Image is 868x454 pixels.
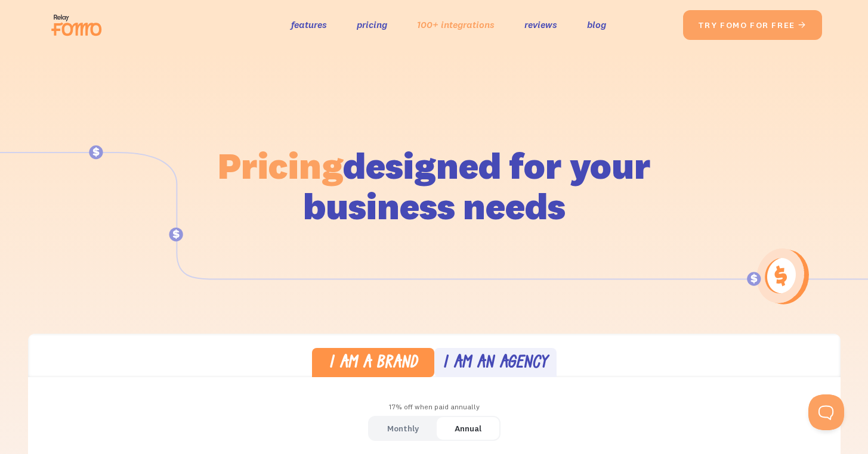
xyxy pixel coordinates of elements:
[524,16,557,33] a: reviews
[455,420,481,437] div: Annual
[443,355,548,372] div: I am an agency
[683,10,822,40] a: try fomo for free
[798,20,807,30] span: 
[217,145,651,226] h1: designed for your business needs
[587,16,606,33] a: blog
[808,394,844,430] iframe: Toggle Customer Support
[291,16,327,33] a: features
[218,142,343,188] span: Pricing
[28,399,841,416] div: 17% off when paid annually
[387,420,419,437] div: Monthly
[329,355,418,372] div: I am a brand
[357,16,387,33] a: pricing
[417,16,495,33] a: 100+ integrations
